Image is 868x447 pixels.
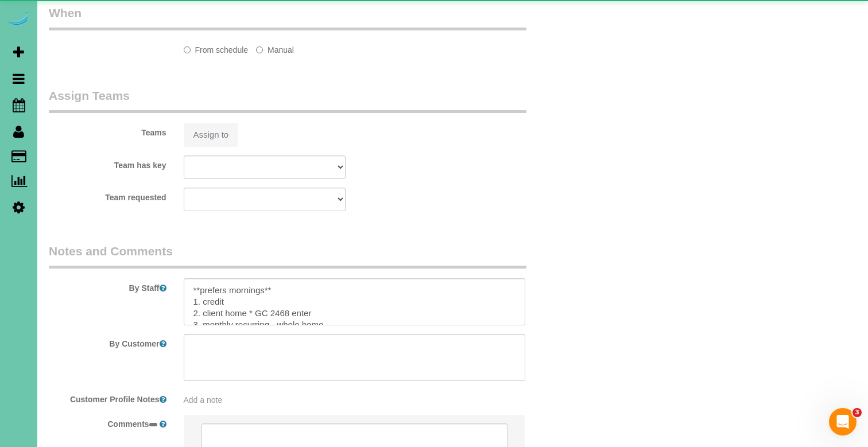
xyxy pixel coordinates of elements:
label: Comments [40,414,175,430]
legend: When [49,5,526,30]
label: From schedule [184,40,249,56]
label: By Staff [40,278,175,294]
label: Teams [40,123,175,138]
span: 3 [852,408,862,417]
span: Add a note [184,395,223,405]
iframe: Intercom live chat [829,408,857,436]
label: By Customer [40,334,175,349]
legend: Assign Teams [49,87,526,113]
img: Automaid Logo [7,11,30,28]
input: Manual [256,46,263,53]
label: Manual [256,40,294,56]
legend: Notes and Comments [49,243,526,269]
label: Customer Profile Notes [40,390,175,405]
label: Team requested [40,188,175,203]
input: From schedule [184,46,191,53]
label: Team has key [40,156,175,171]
